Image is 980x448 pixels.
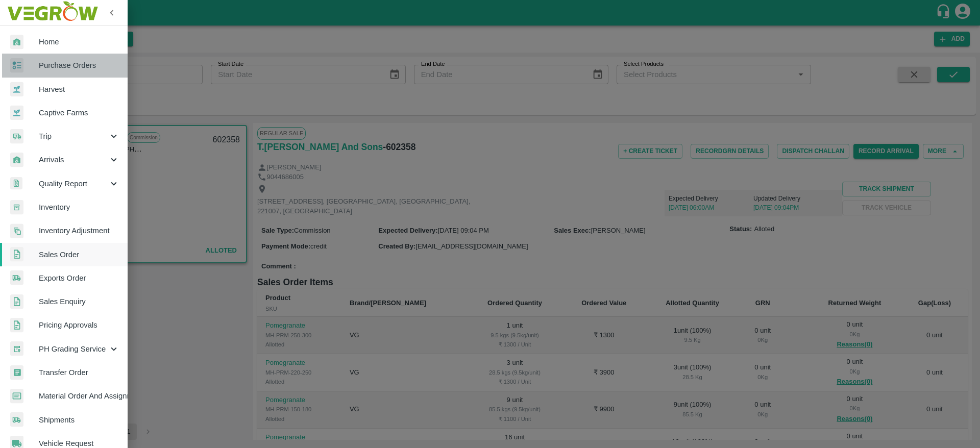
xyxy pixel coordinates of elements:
[10,318,23,333] img: sales
[39,343,108,355] span: PH Grading Service
[10,153,23,167] img: whArrival
[10,35,23,49] img: whArrival
[39,60,119,71] span: Purchase Orders
[39,36,119,47] span: Home
[39,319,119,331] span: Pricing Approvals
[10,341,23,356] img: whTracker
[10,105,23,120] img: harvest
[39,202,119,213] span: Inventory
[10,200,23,215] img: whInventory
[10,389,23,404] img: centralMaterial
[10,129,23,144] img: delivery
[39,154,108,165] span: Arrivals
[39,272,119,284] span: Exports Order
[10,365,23,380] img: whTransfer
[39,390,119,402] span: Material Order And Assignment
[10,177,22,190] img: qualityReport
[10,270,23,285] img: shipments
[39,296,119,307] span: Sales Enquiry
[10,58,23,73] img: reciept
[10,412,23,427] img: shipments
[39,107,119,118] span: Captive Farms
[39,225,119,236] span: Inventory Adjustment
[10,223,23,238] img: inventory
[39,131,108,142] span: Trip
[39,84,119,95] span: Harvest
[10,82,23,97] img: harvest
[39,414,119,426] span: Shipments
[39,249,119,260] span: Sales Order
[39,367,119,378] span: Transfer Order
[39,178,108,189] span: Quality Report
[10,247,23,262] img: sales
[10,294,23,309] img: sales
